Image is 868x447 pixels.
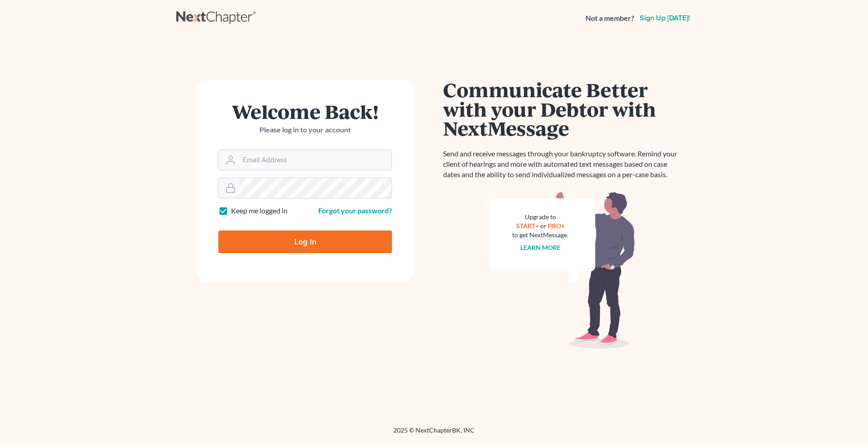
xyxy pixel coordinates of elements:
[520,244,561,251] a: Learn more
[443,80,683,138] h1: Communicate Better with your Debtor with NextMessage
[443,149,683,180] p: Send and receive messages through your bankruptcy software. Remind your client of hearings and mo...
[585,13,634,24] strong: Not a member?
[638,14,692,22] a: Sign up [DATE]!
[491,191,635,349] img: nextmessage_bg-59042aed3d76b12b5cd301f8e5b87938c9018125f34e5fa2b7a6b67550977c72.svg
[540,222,547,230] span: or
[516,222,539,230] a: START+
[512,231,568,240] div: to get NextMessage.
[318,206,392,215] a: Forgot your password?
[512,212,568,221] div: Upgrade to
[218,231,392,253] input: Log In
[548,222,565,230] a: PRO+
[231,206,288,216] label: Keep me logged in
[218,102,392,121] h1: Welcome Back!
[239,150,392,170] input: Email Address
[218,125,392,135] p: Please log in to your account
[176,426,692,442] div: 2025 © NextChapterBK, INC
